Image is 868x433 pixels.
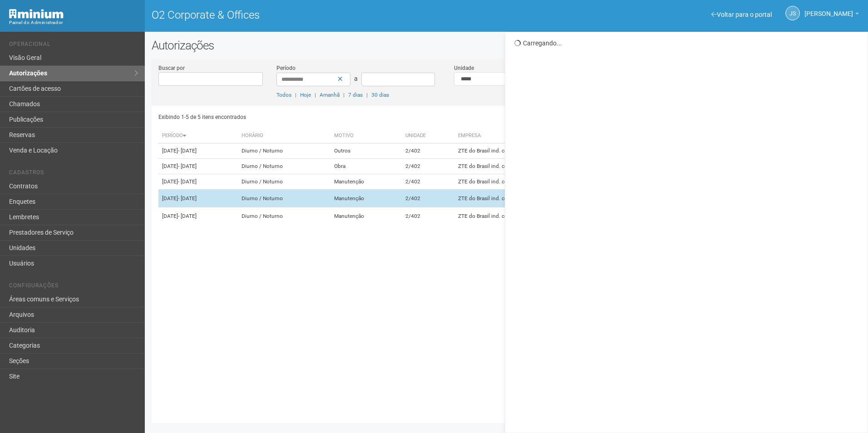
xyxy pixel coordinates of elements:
[238,190,330,207] td: Diurno / Noturno
[330,190,401,207] td: Manutenção
[158,110,504,124] div: Exibindo 1-5 de 5 itens encontrados
[330,207,401,225] td: Manutenção
[454,207,641,225] td: ZTE do Brasil ind. com. serv. part. ltda
[454,128,641,143] th: Empresa
[158,159,238,174] td: [DATE]
[366,92,368,98] span: |
[158,190,238,207] td: [DATE]
[514,39,861,47] div: Carregando...
[454,190,641,207] td: ZTE do Brasil ind. com. serv. part. ltda
[454,64,474,72] label: Unidade
[158,64,185,72] label: Buscar por
[158,207,238,225] td: [DATE]
[158,143,238,159] td: [DATE]
[238,143,330,159] td: Diurno / Noturno
[454,174,641,190] td: ZTE do Brasil ind. com. serv. part. ltda
[804,1,853,17] span: Jeferson Souza
[238,159,330,174] td: Diurno / Noturno
[785,6,800,20] a: JS
[402,128,454,143] th: Unidade
[300,92,311,98] a: Hoje
[402,190,454,207] td: 2/402
[178,213,197,219] span: - [DATE]
[238,207,330,225] td: Diurno / Noturno
[178,195,197,202] span: - [DATE]
[402,159,454,174] td: 2/402
[9,19,138,27] div: Painel do Administrador
[152,9,500,21] h1: O2 Corporate & Offices
[295,92,296,98] span: |
[330,174,401,190] td: Manutenção
[343,92,345,98] span: |
[330,143,401,159] td: Outros
[178,178,197,185] span: - [DATE]
[315,92,316,98] span: |
[158,128,238,143] th: Período
[402,174,454,190] td: 2/402
[330,159,401,174] td: Obra
[178,148,197,154] span: - [DATE]
[402,207,454,225] td: 2/402
[158,174,238,190] td: [DATE]
[320,92,340,98] a: Amanhã
[238,128,330,143] th: Horário
[9,282,138,292] li: Configurações
[178,163,197,169] span: - [DATE]
[348,92,363,98] a: 7 dias
[454,143,641,159] td: ZTE do Brasil ind. com. serv. part. ltda
[9,41,138,50] li: Operacional
[9,169,138,179] li: Cadastros
[804,11,859,19] a: [PERSON_NAME]
[711,11,772,18] a: Voltar para o portal
[152,39,861,52] h2: Autorizações
[354,75,358,82] span: a
[371,92,389,98] a: 30 dias
[9,9,64,19] img: Minium
[402,143,454,159] td: 2/402
[238,174,330,190] td: Diurno / Noturno
[276,64,296,72] label: Período
[454,159,641,174] td: ZTE do Brasil ind. com. serv. part. ltda
[330,128,401,143] th: Motivo
[276,92,291,98] a: Todos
